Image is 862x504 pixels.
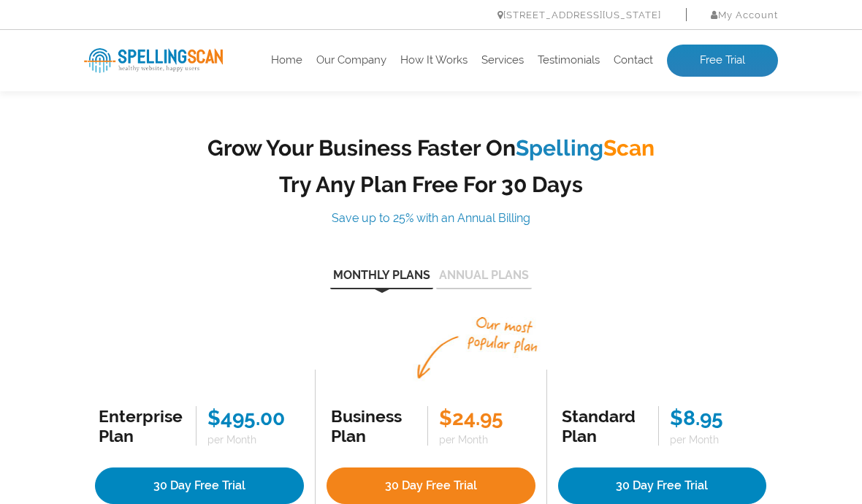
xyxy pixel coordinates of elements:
[516,135,603,161] span: Spelling
[562,406,647,446] div: Standard Plan
[439,406,532,430] div: $24.95
[99,406,184,446] div: Enterprise Plan
[331,406,416,446] div: Business Plan
[330,270,433,289] button: Monthly Plans
[332,211,530,225] span: Save up to 25% with an Annual Billing
[603,135,655,161] span: Scan
[436,270,532,289] button: Annual Plans
[205,135,657,161] h2: Grow Your Business Faster On
[439,434,532,446] span: per Month
[207,406,300,430] div: $495.00
[670,434,763,446] span: per Month
[95,467,304,504] a: 30 Day Free Trial
[207,434,300,446] span: per Month
[558,467,766,504] a: 30 Day Free Trial
[205,172,657,197] h2: Try Any Plan Free For 30 Days
[670,406,763,430] div: $8.95
[327,467,535,504] a: 30 Day Free Trial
